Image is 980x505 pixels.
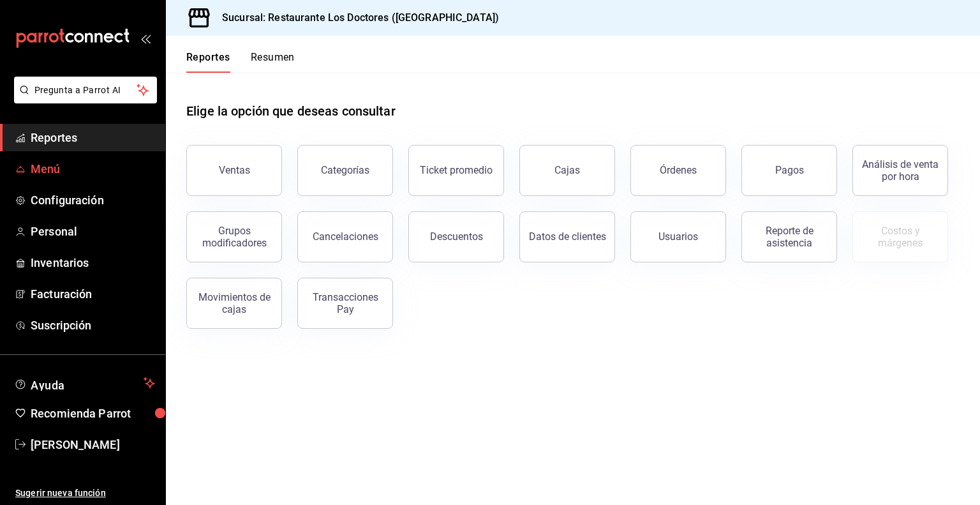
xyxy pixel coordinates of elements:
span: Inventarios [31,254,155,271]
button: Órdenes [630,145,726,196]
div: Costos y márgenes [861,225,940,249]
button: Pagos [741,145,837,196]
h1: Elige la opción que deseas consultar [186,102,396,121]
div: Cancelaciones [313,230,378,243]
div: Datos de clientes [529,230,606,243]
div: Movimientos de cajas [195,291,274,315]
span: Ayuda [31,375,138,391]
button: Resumen [251,51,295,73]
span: Personal [31,223,155,240]
button: Categorías [297,145,393,196]
div: Grupos modificadores [195,225,274,249]
div: Ventas [219,164,250,176]
button: Contrata inventarios para ver este reporte [852,211,948,262]
div: Órdenes [660,164,697,176]
button: Ventas [186,145,282,196]
span: Reportes [31,129,155,146]
button: Usuarios [630,211,726,262]
span: Menú [31,160,155,177]
span: Facturación [31,285,155,303]
div: Usuarios [658,230,698,243]
span: Recomienda Parrot [31,405,155,422]
button: Datos de clientes [519,211,615,262]
span: [PERSON_NAME] [31,436,155,453]
span: Pregunta a Parrot AI [34,84,137,97]
span: Configuración [31,192,155,209]
div: Ticket promedio [420,164,493,176]
button: Grupos modificadores [186,211,282,262]
div: Categorías [321,164,369,176]
button: Ticket promedio [408,145,504,196]
div: navigation tabs [186,51,295,73]
h3: Sucursal: Restaurante Los Doctores ([GEOGRAPHIC_DATA]) [212,10,499,26]
button: Movimientos de cajas [186,278,282,329]
button: open_drawer_menu [140,33,151,43]
span: Suscripción [31,317,155,334]
div: Reporte de asistencia [750,225,829,249]
button: Descuentos [408,211,504,262]
div: Pagos [775,164,804,176]
div: Descuentos [430,230,483,243]
button: Transacciones Pay [297,278,393,329]
a: Pregunta a Parrot AI [9,93,157,106]
button: Análisis de venta por hora [852,145,948,196]
button: Cancelaciones [297,211,393,262]
div: Transacciones Pay [306,291,385,315]
button: Reporte de asistencia [741,211,837,262]
div: Análisis de venta por hora [861,158,940,183]
a: Cajas [519,145,615,196]
span: Sugerir nueva función [15,486,155,500]
div: Cajas [554,163,581,178]
button: Reportes [186,51,230,73]
button: Pregunta a Parrot AI [14,77,157,103]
